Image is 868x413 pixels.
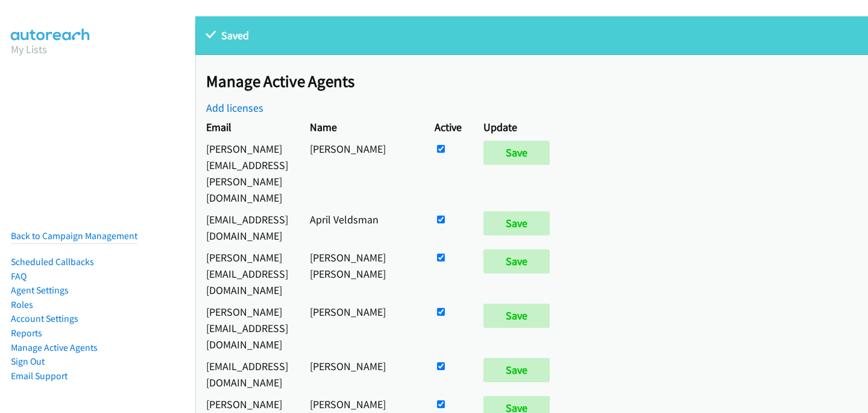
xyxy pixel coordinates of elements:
[424,116,473,138] th: Active
[11,299,33,310] a: Roles
[483,304,550,328] input: Save
[195,208,299,246] td: [EMAIL_ADDRESS][DOMAIN_NAME]
[195,138,299,208] td: [PERSON_NAME][EMAIL_ADDRESS][PERSON_NAME][DOMAIN_NAME]
[483,249,550,274] input: Save
[11,271,27,282] a: FAQ
[299,138,424,208] td: [PERSON_NAME]
[206,101,263,115] a: Add licenses
[483,358,550,382] input: Save
[195,301,299,355] td: [PERSON_NAME][EMAIL_ADDRESS][DOMAIN_NAME]
[299,246,424,301] td: [PERSON_NAME] [PERSON_NAME]
[11,42,47,56] a: My Lists
[11,370,68,382] a: Email Support
[195,246,299,301] td: [PERSON_NAME][EMAIL_ADDRESS][DOMAIN_NAME]
[195,355,299,393] td: [EMAIL_ADDRESS][DOMAIN_NAME]
[11,256,94,267] a: Scheduled Callbacks
[483,211,550,235] input: Save
[11,342,98,353] a: Manage Active Agents
[11,284,69,296] a: Agent Settings
[299,355,424,393] td: [PERSON_NAME]
[11,230,137,242] a: Back to Campaign Management
[299,301,424,355] td: [PERSON_NAME]
[483,141,550,165] input: Save
[473,116,566,138] th: Update
[11,327,42,339] a: Reports
[299,116,424,138] th: Name
[206,27,857,43] p: Saved
[195,116,299,138] th: Email
[206,71,868,92] h2: Manage Active Agents
[11,356,45,367] a: Sign Out
[299,208,424,246] td: April Veldsman
[11,313,78,324] a: Account Settings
